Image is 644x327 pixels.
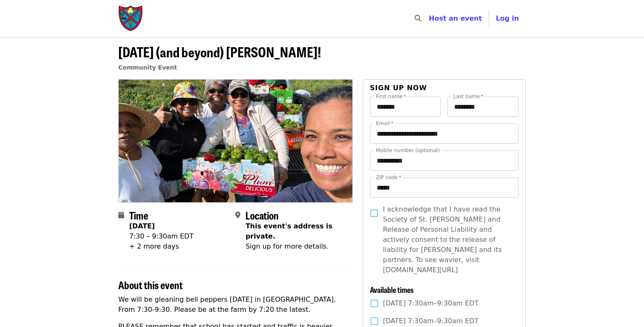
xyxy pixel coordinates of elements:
img: Society of St. Andrew - Home [118,5,144,32]
i: calendar icon [118,211,124,219]
i: map-marker-alt icon [235,211,240,219]
span: [DATE] 7:30am–9:30am EDT [383,316,479,326]
span: I acknowledge that I have read the Society of St. [PERSON_NAME] and Release of Personal Liability... [383,204,512,275]
div: 7:30 – 9:30am EDT [129,231,194,241]
span: [DATE] (and beyond) [PERSON_NAME]! [118,42,321,62]
input: ZIP code [370,177,519,198]
input: Email [370,123,519,144]
input: Search [426,8,433,29]
p: We will be gleaning bell peppers [DATE] in [GEOGRAPHIC_DATA]. From 7:30-9:30. Please be at the fa... [118,295,353,315]
span: Time [129,208,148,222]
span: Sign up now [370,84,427,92]
span: Available times [370,284,414,295]
input: Mobile number (optional) [370,150,519,171]
strong: [DATE] [129,222,155,230]
input: Last name [447,96,519,117]
span: Log in [496,14,519,22]
label: Mobile number (optional) [376,148,440,153]
span: Sign up for more details. [245,242,328,250]
button: Log in [489,10,526,27]
span: Location [245,208,279,222]
label: Last name [453,94,483,99]
label: Email [376,121,394,126]
a: Host an event [429,14,482,22]
img: Labor Day (and beyond) Peppers! organized by Society of St. Andrew [119,80,352,202]
i: search icon [415,14,421,22]
div: + 2 more days [129,241,194,252]
span: This event's address is private. [245,222,332,240]
span: About this event [118,277,183,292]
a: Community Event [118,64,177,71]
span: [DATE] 7:30am–9:30am EDT [383,298,479,308]
label: First name [376,94,406,99]
label: ZIP code [376,175,401,180]
input: First name [370,96,441,117]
